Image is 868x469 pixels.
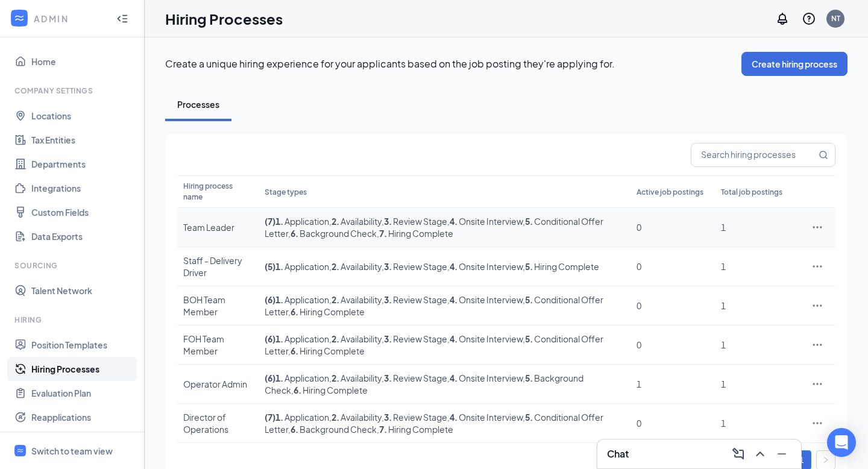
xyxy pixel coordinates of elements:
[183,411,253,435] div: Director of Operations
[332,216,339,227] b: 2 .
[382,294,447,305] span: , Review Stage
[637,418,641,429] span: 0
[265,216,275,227] span: ( 7 )
[14,86,132,96] div: Company Settings
[31,49,134,74] a: Home
[275,294,329,305] span: Application
[721,260,793,272] div: 1
[525,294,533,305] b: 5 .
[31,405,134,429] a: Reapplications
[183,254,253,279] div: Staff - Delivery Driver
[329,216,382,227] span: , Availability
[525,412,533,423] b: 5 .
[793,451,811,469] a: 1
[275,294,283,305] b: 1 .
[811,378,823,390] svg: Ellipses
[721,417,793,429] div: 1
[332,412,339,423] b: 2 .
[450,294,458,305] b: 4 .
[275,216,283,227] b: 1 .
[294,385,301,395] b: 6 .
[447,294,523,305] span: , Onsite Interview
[384,216,392,227] b: 3 .
[116,13,128,25] svg: Collapse
[265,333,275,344] span: ( 6 )
[275,333,329,344] span: Application
[16,447,24,455] svg: WorkstreamLogo
[450,412,458,423] b: 4 .
[811,221,823,233] svg: Ellipses
[275,333,283,344] b: 1 .
[379,424,387,435] b: 7 .
[265,261,275,272] span: ( 5 )
[382,373,447,383] span: , Review Stage
[607,447,629,461] h3: Chat
[637,261,641,272] span: 0
[811,300,823,312] svg: Ellipses
[447,216,523,227] span: , Onsite Interview
[447,412,523,423] span: , Onsite Interview
[34,13,105,25] div: ADMIN
[275,261,283,272] b: 1 .
[525,216,533,227] b: 5 .
[183,333,253,357] div: FOH Team Member
[332,373,339,383] b: 2 .
[384,412,392,423] b: 3 .
[721,378,793,390] div: 1
[525,333,533,344] b: 5 .
[631,175,715,208] th: Active job postings
[265,412,275,423] span: ( 7 )
[291,385,368,395] span: , Hiring Complete
[450,261,458,272] b: 4 .
[31,333,134,357] a: Position Templates
[14,315,132,325] div: Hiring
[288,424,377,435] span: , Background Check
[165,57,741,71] p: Create a unique hiring experience for your applicants based on the job posting they're applying for.
[811,339,823,351] svg: Ellipses
[450,333,458,344] b: 4 .
[377,228,453,239] span: , Hiring Complete
[379,228,387,239] b: 7 .
[31,200,134,224] a: Custom Fields
[275,216,329,227] span: Application
[384,294,392,305] b: 3 .
[288,345,365,356] span: , Hiring Complete
[637,222,641,233] span: 0
[31,279,134,303] a: Talent Network
[183,294,253,318] div: BOH Team Member
[291,228,298,239] b: 6 .
[265,373,275,383] span: ( 6 )
[291,306,298,317] b: 6 .
[811,417,823,429] svg: Ellipses
[275,412,283,423] b: 1 .
[31,176,134,200] a: Integrations
[329,373,382,383] span: , Availability
[332,294,339,305] b: 2 .
[329,294,382,305] span: , Availability
[721,339,793,351] div: 1
[523,261,599,272] span: , Hiring Complete
[637,339,641,350] span: 0
[31,224,134,248] a: Data Exports
[288,228,377,239] span: , Background Check
[741,52,848,76] button: Create hiring process
[447,333,523,344] span: , Onsite Interview
[772,444,791,464] button: Minimize
[382,216,447,227] span: , Review Stage
[384,261,392,272] b: 3 .
[811,260,823,272] svg: Ellipses
[729,444,748,464] button: ComposeMessage
[329,412,382,423] span: , Availability
[332,261,339,272] b: 2 .
[177,98,219,110] div: Processes
[329,333,382,344] span: , Availability
[31,128,134,152] a: Tax Entities
[731,447,746,461] svg: ComposeMessage
[183,181,233,201] span: Hiring process name
[31,104,134,128] a: Locations
[13,12,25,24] svg: WorkstreamLogo
[275,412,329,423] span: Application
[382,261,447,272] span: , Review Stage
[450,216,458,227] b: 4 .
[827,428,856,457] div: Open Intercom Messenger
